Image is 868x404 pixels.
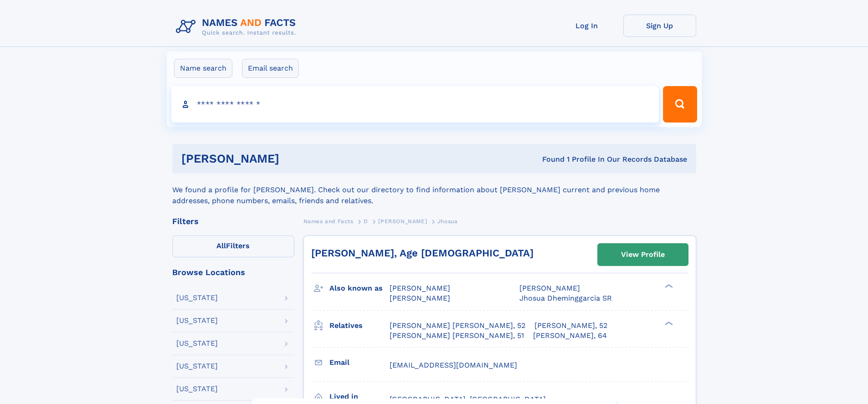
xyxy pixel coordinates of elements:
[172,15,303,39] img: Logo Names and Facts
[550,15,623,37] a: Log In
[663,283,673,289] div: ❯
[390,321,525,331] a: [PERSON_NAME] [PERSON_NAME], 52
[311,247,534,259] a: [PERSON_NAME], Age [DEMOGRAPHIC_DATA]
[390,294,450,302] span: [PERSON_NAME]
[390,284,450,292] span: [PERSON_NAME]
[364,218,368,225] span: D
[329,318,390,333] h3: Relatives
[176,317,218,324] div: [US_STATE]
[390,361,517,369] span: [EMAIL_ADDRESS][DOMAIN_NAME]
[533,331,607,341] a: [PERSON_NAME], 64
[598,244,688,266] a: View Profile
[171,86,659,123] input: search input
[242,59,299,78] label: Email search
[303,215,354,227] a: Names and Facts
[176,294,218,302] div: [US_STATE]
[534,321,607,331] a: [PERSON_NAME], 52
[216,241,226,250] span: All
[623,15,696,37] a: Sign Up
[174,59,232,78] label: Name search
[519,284,580,292] span: [PERSON_NAME]
[411,154,687,164] div: Found 1 Profile In Our Records Database
[176,363,218,370] div: [US_STATE]
[437,218,458,225] span: Jhosua
[329,355,390,370] h3: Email
[663,86,697,123] button: Search Button
[172,268,294,276] div: Browse Locations
[176,340,218,347] div: [US_STATE]
[172,235,294,257] label: Filters
[176,385,218,393] div: [US_STATE]
[621,244,665,265] div: View Profile
[364,215,368,227] a: D
[390,331,524,341] a: [PERSON_NAME] [PERSON_NAME], 51
[663,320,673,326] div: ❯
[172,174,696,206] div: We found a profile for [PERSON_NAME]. Check out our directory to find information about [PERSON_N...
[390,395,546,404] span: [GEOGRAPHIC_DATA], [GEOGRAPHIC_DATA]
[181,153,411,164] h1: [PERSON_NAME]
[172,217,294,225] div: Filters
[378,215,427,227] a: [PERSON_NAME]
[519,294,612,302] span: Jhosua Dheminggarcia SR
[329,281,390,296] h3: Also known as
[378,218,427,225] span: [PERSON_NAME]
